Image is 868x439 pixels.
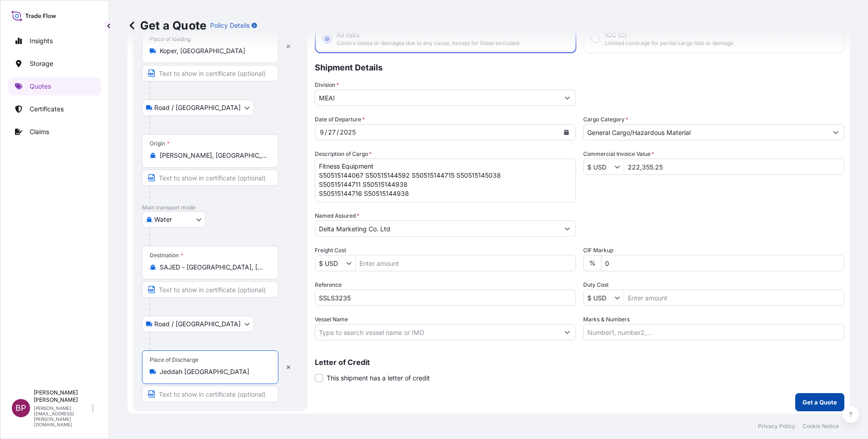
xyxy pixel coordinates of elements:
[802,398,837,407] p: Get a Quote
[327,127,337,138] div: day,
[127,18,207,33] p: Get a Quote
[315,150,372,159] label: Description of Cargo
[319,127,325,138] div: month,
[15,404,26,413] span: BP
[583,150,654,159] label: Commercial Invoice Value
[160,151,267,160] input: Origin
[583,246,613,255] label: CIF Markup
[210,21,250,30] p: Policy Details
[559,90,575,106] button: Show suggestions
[30,59,53,68] p: Storage
[583,115,628,124] label: Cargo Category
[315,255,346,271] input: Freight Cost
[142,386,278,402] input: Text to appear on certificate
[795,393,844,411] button: Get a Quote
[315,220,559,237] input: Full name
[142,211,206,228] button: Select transport
[142,204,298,211] p: Main transport mode
[8,123,101,141] a: Claims
[584,124,828,140] input: Select a commodity type
[142,100,254,116] button: Select transport
[315,90,559,106] input: Type to search division
[559,125,574,140] button: Calendar
[30,127,49,136] p: Claims
[601,255,844,271] input: Enter percentage
[624,159,844,175] input: Type amount
[559,220,575,237] button: Show suggestions
[315,324,559,340] input: Type to search vessel name or IMO
[615,293,624,302] button: Show suggestions
[583,315,630,324] label: Marks & Numbers
[30,82,51,91] p: Quotes
[142,316,254,332] button: Select transport
[559,324,575,340] button: Show suggestions
[154,319,241,329] span: Road / [GEOGRAPHIC_DATA]
[584,289,615,306] input: Duty Cost
[315,289,576,306] input: Your internal reference
[315,80,339,90] label: Division
[8,32,101,50] a: Insights
[150,140,170,147] div: Origin
[154,103,241,112] span: Road / [GEOGRAPHIC_DATA]
[802,423,839,430] a: Cookie Notice
[624,289,844,306] input: Enter amount
[339,127,357,138] div: year,
[583,255,601,271] div: %
[8,77,101,95] a: Quotes
[160,263,267,272] input: Destination
[30,36,53,45] p: Insights
[142,65,278,81] input: Text to appear on certificate
[142,170,278,186] input: Text to appear on certificate
[315,359,844,366] p: Letter of Credit
[758,423,795,430] a: Privacy Policy
[150,356,198,364] div: Place of Discharge
[315,280,342,289] label: Reference
[615,162,624,171] button: Show suggestions
[325,127,327,138] div: /
[150,252,183,259] div: Destination
[315,315,348,324] label: Vessel Name
[8,100,101,118] a: Certificates
[356,255,575,271] input: Enter amount
[315,246,346,255] label: Freight Cost
[327,374,430,383] span: This shipment has a letter of credit
[34,389,90,404] p: [PERSON_NAME] [PERSON_NAME]
[160,46,267,55] input: Place of loading
[346,259,355,268] button: Show suggestions
[160,367,267,376] input: Place of Discharge
[583,324,844,340] input: Number1, number2,...
[583,280,609,289] label: Duty Cost
[315,211,359,220] label: Named Assured
[154,215,172,224] span: Water
[34,405,90,427] p: [PERSON_NAME][EMAIL_ADDRESS][PERSON_NAME][DOMAIN_NAME]
[315,53,844,80] p: Shipment Details
[337,127,339,138] div: /
[8,55,101,73] a: Storage
[828,124,844,140] button: Show suggestions
[315,115,365,124] span: Date of Departure
[30,105,64,114] p: Certificates
[142,281,278,298] input: Text to appear on certificate
[584,159,615,175] input: Commercial Invoice Value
